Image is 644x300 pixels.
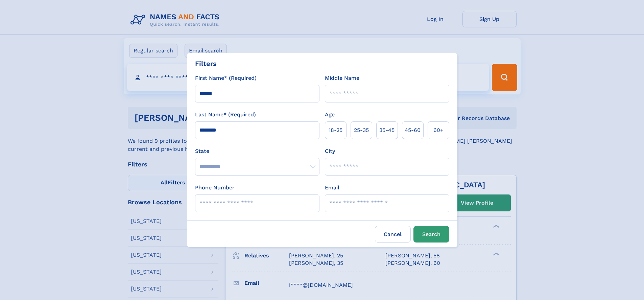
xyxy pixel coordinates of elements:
label: Middle Name [325,74,359,82]
label: First Name* (Required) [195,74,257,82]
label: Cancel [375,226,411,243]
label: Last Name* (Required) [195,111,256,119]
label: State [195,147,319,155]
label: Age [325,111,335,119]
span: 18‑25 [329,126,342,134]
span: 60+ [433,126,444,134]
span: 45‑60 [405,126,421,134]
div: Filters [195,59,217,69]
label: City [325,147,335,155]
label: Phone Number [195,184,235,192]
label: Email [325,184,339,192]
button: Search [413,226,449,243]
span: 35‑45 [379,126,395,134]
span: 25‑35 [354,126,369,134]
